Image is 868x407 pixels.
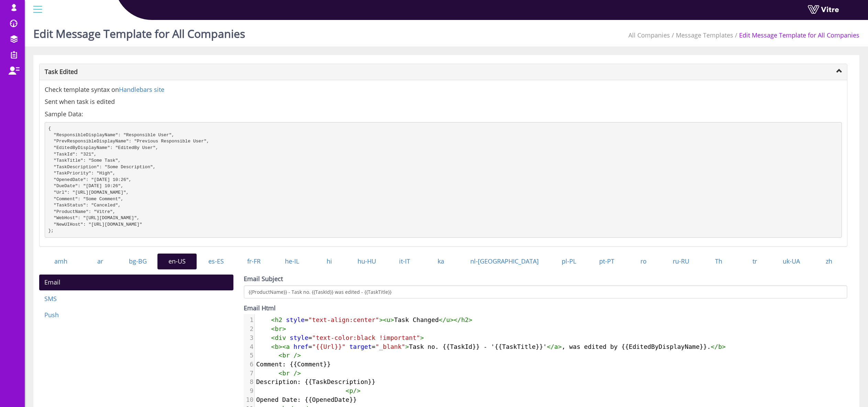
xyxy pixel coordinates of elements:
span: < [271,325,275,332]
a: ru-RU [662,254,700,269]
p: Check template syntax on [45,85,842,94]
span: style [290,334,308,341]
span: b [718,343,722,350]
a: ro [626,254,662,269]
label: Email Html [244,304,276,313]
a: ar [82,254,118,269]
span: > [558,343,562,350]
span: < [345,387,349,394]
a: nl-[GEOGRAPHIC_DATA] [459,254,550,269]
a: Email [39,275,233,290]
span: = Task Changed [256,316,472,323]
span: > [469,316,472,323]
span: h2 [275,316,282,323]
a: zh [811,254,847,269]
span: style [286,316,305,323]
span: br [275,325,282,332]
span: Comment: {{Comment}} [256,361,331,368]
a: Th [700,254,737,269]
span: Opened Date: {{OpenedDate}} [256,396,357,403]
span: > [420,334,424,341]
span: </ [547,343,554,350]
span: a [554,343,558,350]
span: u [446,316,450,323]
span: < [271,334,275,341]
a: pt-PT [587,254,625,269]
p: Sent when task is edited [45,97,842,106]
span: < [278,369,282,377]
a: amh [39,254,82,269]
span: /> [353,387,361,394]
span: br [282,352,290,359]
span: "{{Url}}" [312,343,346,350]
a: hu-HU [347,254,387,269]
span: href [294,343,308,350]
span: >< [379,316,387,323]
a: ka [422,254,459,269]
span: target [349,343,372,350]
div: 2 [244,324,254,333]
span: "text-color:black !important" [312,334,420,341]
span: = [256,334,424,341]
a: Handlebars site [119,85,164,94]
span: < [278,352,282,359]
div: 3 [244,333,254,342]
a: es-ES [197,254,235,269]
span: h2 [461,316,469,323]
span: a [286,343,290,350]
a: he-IL [272,254,311,269]
a: en-US [157,254,197,269]
span: "text-align:center" [308,316,379,323]
span: = = Task no. {{TaskId}} - '{{TaskTitle}}' , was edited by {{EditedByDisplayName}}. [256,343,726,350]
a: SMS [39,291,233,307]
pre: { "ResponsibleDisplayName": "Responsible User", "PrevResponsibleDisplayName": "Previous Responsib... [45,122,842,238]
label: Email Subject [244,275,283,283]
a: Push [39,307,233,323]
span: > [722,343,726,350]
div: 4 [244,342,254,351]
a: Message Templates [676,31,733,39]
a: tr [737,254,772,269]
div: 6 [244,360,254,369]
span: "_blank" [375,343,405,350]
span: < [271,316,275,323]
div: 7 [244,369,254,378]
div: 10 [244,395,254,404]
span: div [275,334,286,341]
a: hi [311,254,347,269]
p: Sample Data: [45,110,842,119]
span: b [275,343,278,350]
span: br [282,369,290,377]
span: /> [294,352,301,359]
strong: Task Edited [45,67,78,76]
span: ></ [450,316,461,323]
div: 8 [244,377,254,386]
span: </ [439,316,446,323]
a: pl-PL [550,254,587,269]
span: > [405,343,409,350]
li: All Companies [628,31,670,40]
div: 5 [244,351,254,360]
span: >< [278,343,286,350]
a: fr-FR [235,254,272,269]
li: Edit Message Template for All Companies [733,31,859,40]
a: uk-UA [772,254,811,269]
span: < [271,343,275,350]
a: bg-BG [118,254,157,269]
a: it-IT [387,254,422,269]
div: 9 [244,386,254,395]
span: u [387,316,391,323]
span: > [390,316,394,323]
span: > [282,325,286,332]
div: 1 [244,315,254,324]
span: Description: {{TaskDescription}} [256,378,375,385]
h1: Edit Message Template for All Companies [33,17,245,46]
span: p [349,387,353,394]
span: </ [711,343,718,350]
span: /> [294,369,301,377]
